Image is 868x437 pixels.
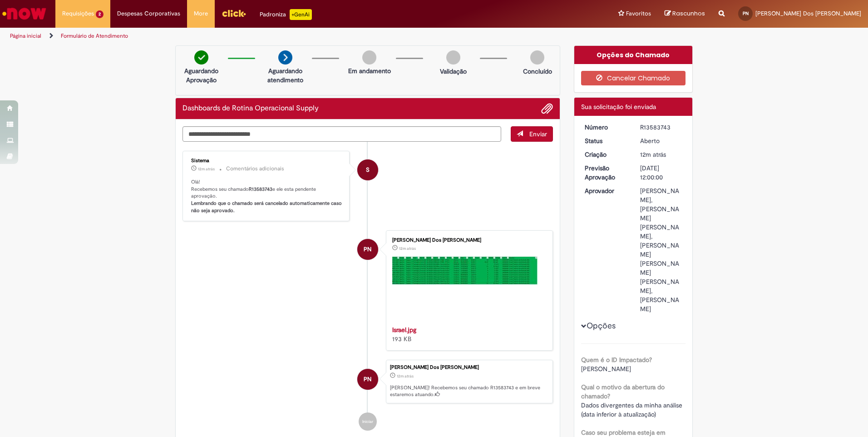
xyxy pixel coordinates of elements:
dt: Número [578,123,634,132]
div: [PERSON_NAME] Dos [PERSON_NAME] [390,365,548,370]
time: 30/09/2025 22:26:54 [640,150,666,159]
dt: Previsão Aprovação [578,164,634,182]
time: 30/09/2025 22:27:10 [198,166,215,172]
p: [PERSON_NAME]! Recebemos seu chamado R13583743 e em breve estaremos atuando. [390,384,548,398]
div: 193 KB [392,325,543,343]
img: img-circle-grey.png [530,50,544,65]
li: Pedro Ribeiro Dos Santos Neto [182,360,553,403]
div: [PERSON_NAME] Dos [PERSON_NAME] [392,238,543,243]
div: Sistema [191,158,342,164]
time: 30/09/2025 22:26:54 [397,373,414,379]
span: Enviar [529,130,547,138]
span: Dados divergentes da minha análise (data inferior à atualização) [581,401,684,418]
div: R13583743 [640,123,682,132]
p: Olá! Recebemos seu chamado e ele esta pendente aprovação. [191,179,342,214]
ul: Trilhas de página [7,28,572,45]
p: Concluído [523,67,552,76]
a: Israel.jpg [392,326,416,334]
h2: Dashboards de Rotina Operacional Supply Histórico de tíquete [182,104,319,113]
span: More [194,9,208,18]
a: Rascunhos [665,10,705,18]
span: PN [364,368,371,390]
span: 2 [96,10,104,18]
small: Comentários adicionais [226,165,284,173]
dt: Status [578,136,634,145]
span: PN [743,10,749,16]
span: [PERSON_NAME] [581,365,631,373]
span: Sua solicitação foi enviada [581,103,656,111]
img: ServiceNow [1,5,48,23]
b: R13583743 [249,186,272,193]
button: Adicionar anexos [541,103,553,114]
span: Rascunhos [672,9,705,18]
a: Formulário de Atendimento [61,32,128,40]
b: Qual o motivo da abertura do chamado? [581,383,665,400]
dt: Criação [578,150,634,159]
span: PN [364,238,371,260]
dt: Aprovador [578,186,634,195]
span: S [366,159,370,181]
div: [DATE] 12:00:00 [640,164,682,182]
div: Padroniza [260,9,312,20]
div: Aberto [640,136,682,145]
span: [PERSON_NAME] Dos [PERSON_NAME] [755,10,861,17]
div: Pedro Ribeiro Dos Santos Neto [357,369,378,390]
button: Enviar [511,126,553,142]
div: 30/09/2025 22:26:54 [640,150,682,159]
span: Requisições [62,9,94,18]
span: 12m atrás [198,166,215,172]
time: 30/09/2025 22:26:52 [399,246,416,251]
b: Quem é o ID Impactado? [581,356,652,364]
img: click_logo_yellow_360x200.png [222,6,246,20]
p: Validação [440,67,467,76]
span: 12m atrás [397,373,414,379]
div: System [357,159,378,180]
img: img-circle-grey.png [362,50,376,65]
img: arrow-next.png [278,50,292,65]
span: Despesas Corporativas [117,9,180,18]
span: 12m atrás [399,246,416,251]
div: [PERSON_NAME], [PERSON_NAME] [PERSON_NAME], [PERSON_NAME] [PERSON_NAME] [PERSON_NAME], [PERSON_NAME] [640,186,682,313]
span: Favoritos [626,9,651,18]
p: Aguardando Aprovação [179,66,223,84]
img: img-circle-grey.png [446,50,460,65]
p: +GenAi [290,9,312,20]
textarea: Digite sua mensagem aqui... [182,126,501,142]
div: Pedro Ribeiro Dos Santos Neto [357,239,378,260]
div: Opções do Chamado [574,46,693,64]
a: Página inicial [10,32,41,40]
p: Em andamento [348,66,391,75]
span: 12m atrás [640,150,666,159]
p: Aguardando atendimento [263,66,307,84]
button: Cancelar Chamado [581,71,686,85]
img: check-circle-green.png [194,50,208,65]
b: Lembrando que o chamado será cancelado automaticamente caso não seja aprovado. [191,200,343,214]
